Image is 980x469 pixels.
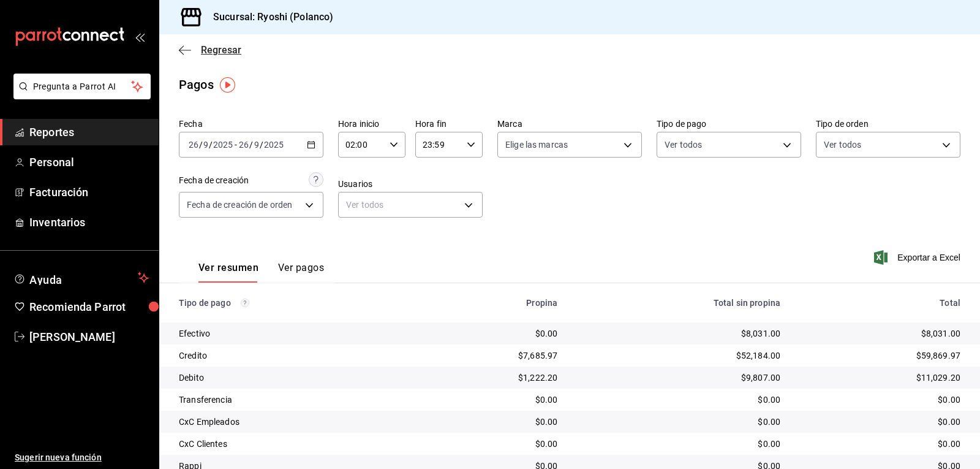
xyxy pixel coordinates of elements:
[135,32,145,42] button: open_drawer_menu
[577,438,780,450] div: $0.00
[800,438,960,450] div: $0.00
[209,140,213,150] span: /
[29,299,149,315] span: Recomienda Parrot
[800,327,960,340] div: $8,031.00
[179,174,249,187] div: Fecha de creación
[29,270,133,285] span: Ayuda
[29,154,149,170] span: Personal
[241,299,249,307] svg: Los pagos realizados con Pay y otras terminales son montos brutos.
[179,372,406,384] div: Debito
[203,10,333,25] h3: Sucursal: Ryoshi (Polanco)
[187,199,292,211] span: Fecha de creación de orden
[426,438,558,450] div: $0.00
[220,77,235,93] img: Tooltip marker
[338,192,483,218] div: Ver todos
[426,416,558,428] div: $0.00
[577,394,780,406] div: $0.00
[426,327,558,340] div: $0.00
[577,298,780,308] div: Total sin propina
[577,349,780,362] div: $52,184.00
[29,184,149,200] span: Facturación
[179,75,214,94] div: Pagos
[29,329,149,345] span: [PERSON_NAME]
[415,120,483,128] label: Hora fin
[235,140,237,150] span: -
[665,139,702,151] span: Ver todos
[179,438,406,450] div: CxC Clientes
[426,298,558,308] div: Propina
[29,214,149,231] span: Inventarios
[179,416,406,428] div: CxC Empleados
[278,262,324,283] button: Ver pagos
[198,262,324,283] div: navigation tabs
[263,140,284,150] input: ----
[199,140,203,150] span: /
[213,140,233,150] input: ----
[254,140,260,150] input: --
[816,120,960,128] label: Tipo de orden
[201,44,241,56] span: Regresar
[338,180,483,188] label: Usuarios
[577,372,780,384] div: $9,807.00
[426,394,558,406] div: $0.00
[249,140,253,150] span: /
[179,327,406,340] div: Efectivo
[13,74,151,99] button: Pregunta a Parrot AI
[33,80,132,93] span: Pregunta a Parrot AI
[876,250,960,265] button: Exportar a Excel
[29,124,149,140] span: Reportes
[577,416,780,428] div: $0.00
[188,140,199,150] input: --
[800,349,960,362] div: $59,869.97
[179,298,406,308] div: Tipo de pago
[198,262,258,283] button: Ver resumen
[15,451,149,464] span: Sugerir nueva función
[426,349,558,362] div: $7,685.97
[260,140,263,150] span: /
[824,139,861,151] span: Ver todos
[238,140,249,150] input: --
[179,349,406,362] div: Credito
[9,89,151,102] a: Pregunta a Parrot AI
[577,327,780,340] div: $8,031.00
[338,120,405,128] label: Hora inicio
[505,139,568,151] span: Elige las marcas
[179,44,241,56] button: Regresar
[497,120,642,128] label: Marca
[800,416,960,428] div: $0.00
[800,394,960,406] div: $0.00
[657,120,801,128] label: Tipo de pago
[179,120,323,128] label: Fecha
[800,298,960,308] div: Total
[800,372,960,384] div: $11,029.20
[203,140,209,150] input: --
[179,394,406,406] div: Transferencia
[426,372,558,384] div: $1,222.20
